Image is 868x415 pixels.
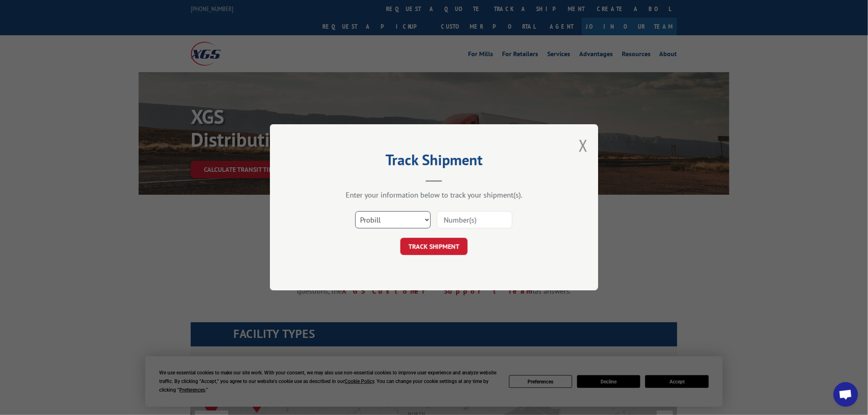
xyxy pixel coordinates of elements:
button: TRACK SHIPMENT [400,238,468,255]
button: Close modal [579,135,588,156]
div: Enter your information below to track your shipment(s). [311,191,557,200]
input: Number(s) [437,212,512,229]
div: Open chat [834,382,858,407]
h2: Track Shipment [311,154,557,170]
